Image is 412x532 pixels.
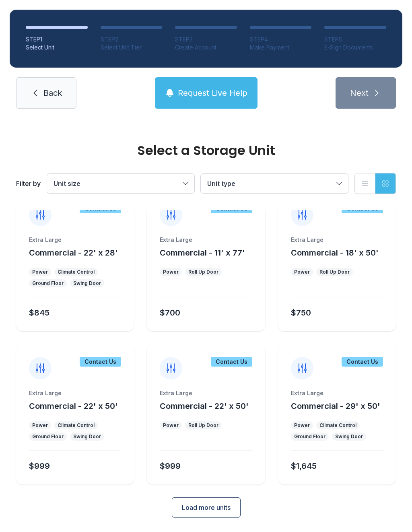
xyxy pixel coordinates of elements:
button: Unit type [201,174,348,193]
span: Unit size [54,179,80,188]
div: STEP 5 [324,35,386,43]
div: Create Account [175,43,237,52]
button: Commercial - 22' x 50' [29,400,118,412]
div: Power [163,269,179,275]
div: Contact Us [342,357,383,367]
span: Commercial - 22' x 50' [160,401,249,411]
div: Ground Floor [32,280,64,287]
div: Filter by [16,179,41,188]
div: STEP 2 [101,35,163,43]
div: Power [32,269,48,275]
span: Request Live Help [178,87,247,99]
div: Roll Up Door [188,422,218,429]
span: Back [43,87,62,99]
button: Commercial - 22' x 50' [160,400,249,412]
span: Unit type [207,179,235,188]
div: Select Unit Tier [101,43,163,52]
div: STEP 1 [26,35,88,43]
div: Climate Control [319,422,356,429]
div: Select a Storage Unit [16,144,396,157]
span: Commercial - 22' x 50' [29,401,118,411]
div: Climate Control [58,269,95,275]
div: Extra Large [29,389,121,397]
div: Extra Large [160,236,252,244]
div: Select Unit [26,43,88,52]
div: Extra Large [291,389,383,397]
div: Ground Floor [294,433,325,440]
div: Swing Door [335,433,363,440]
div: Swing Door [73,433,101,440]
span: Commercial - 29' x 50' [291,401,380,411]
div: Contact Us [211,357,252,367]
div: $750 [291,307,311,318]
div: Ground Floor [32,433,64,440]
div: Power [32,422,48,429]
button: Commercial - 11' x 77' [160,247,245,258]
div: E-Sign Documents [324,43,386,52]
div: $1,645 [291,460,317,472]
div: Extra Large [291,236,383,244]
span: Next [350,87,369,99]
div: STEP 4 [250,35,312,43]
div: Roll Up Door [188,269,218,275]
div: Power [163,422,179,429]
div: STEP 3 [175,35,237,43]
button: Unit size [47,174,194,193]
div: Power [294,269,310,275]
span: Commercial - 11' x 77' [160,248,245,258]
span: Load more units [182,503,231,512]
div: $999 [160,460,181,472]
div: Extra Large [160,389,252,397]
div: $999 [29,460,50,472]
button: Commercial - 18' x 50' [291,247,379,258]
div: Extra Large [29,236,121,244]
div: Power [294,422,310,429]
button: Commercial - 29' x 50' [291,400,380,412]
div: Roll Up Door [319,269,350,275]
div: $700 [160,307,180,318]
span: Commercial - 22' x 28' [29,248,118,258]
div: $845 [29,307,49,318]
div: Make Payment [250,43,312,52]
button: Commercial - 22' x 28' [29,247,118,258]
div: Swing Door [73,280,101,287]
span: Commercial - 18' x 50' [291,248,379,258]
div: Climate Control [58,422,95,429]
div: Contact Us [80,357,121,367]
